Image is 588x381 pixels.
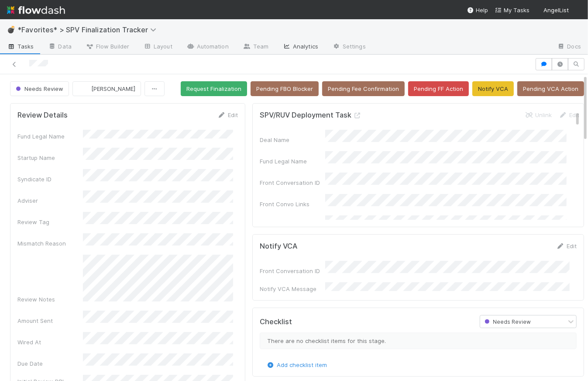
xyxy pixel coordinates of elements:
a: Automation [179,40,236,54]
span: Flow Builder [86,42,129,51]
div: Front Convo Links [260,200,325,208]
button: Request Finalization [181,81,247,96]
div: Help [467,6,488,14]
img: logo-inverted-e16ddd16eac7371096b0.svg [7,3,65,17]
img: avatar_b467e446-68e1-4310-82a7-76c532dc3f4b.png [572,6,581,15]
span: 💣 [7,26,16,33]
div: Front Conversation ID [260,178,325,187]
a: Add checklist item [266,361,327,368]
div: Review Tag [17,218,83,226]
a: Docs [550,40,588,54]
button: Pending FBO Blocker [251,81,319,96]
a: Layout [136,40,179,54]
div: Notify VCA Message [260,284,325,293]
div: Startup Name [17,153,83,162]
button: Pending FF Action [408,81,469,96]
div: Front Conversation ID [260,267,325,275]
a: Settings [325,40,373,54]
h5: Notify VCA [260,242,297,251]
a: Flow Builder [79,40,136,54]
div: Due Date [17,359,83,368]
span: Tasks [7,42,34,51]
h5: Review Details [17,111,68,120]
a: Team [236,40,275,54]
span: Needs Review [14,85,63,92]
a: Edit [559,111,579,118]
button: Notify VCA [472,81,514,96]
div: Wired At [17,338,83,346]
div: Assigned To [260,218,325,226]
div: There are no checklist items for this stage. [260,333,577,349]
div: Amount Sent [17,316,83,325]
span: *Favorites* > SPV Finalization Tracker [17,25,161,34]
h5: Checklist [260,318,292,326]
button: Needs Review [10,81,69,96]
div: Fund Legal Name [17,132,83,141]
a: My Tasks [495,6,530,14]
div: Deal Name [260,135,325,144]
span: My Tasks [495,7,530,14]
a: Unlink [525,111,552,118]
a: Edit [556,242,577,249]
div: Fund Legal Name [260,157,325,166]
div: Adviser [17,196,83,205]
div: Review Notes [17,295,83,304]
button: Pending Fee Confirmation [322,81,405,96]
button: Pending VCA Action [517,81,584,96]
span: AngelList [543,7,569,14]
span: Needs Review [483,319,531,325]
img: avatar_04f2f553-352a-453f-b9fb-c6074dc60769.png [80,84,89,93]
a: Edit [217,111,238,118]
div: Mismatch Reason [17,239,83,248]
a: Data [41,40,79,54]
h5: SPV/RUV Deployment Task [260,111,362,120]
a: Analytics [275,40,325,54]
button: [PERSON_NAME] [72,81,141,96]
div: Syndicate ID [17,175,83,184]
span: [PERSON_NAME] [91,85,135,92]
